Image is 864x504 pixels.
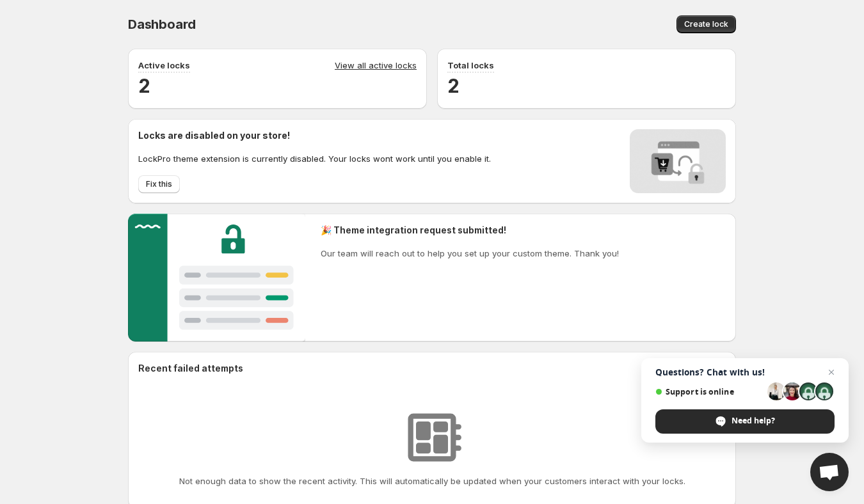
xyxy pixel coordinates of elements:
h2: 🎉 Theme integration request submitted! [321,224,619,237]
h2: 2 [138,73,417,98]
p: Total locks [447,59,494,72]
span: Need help? [732,415,775,427]
span: Questions? Chat with us! [655,367,835,377]
button: Create lock [676,15,736,33]
h2: 2 [447,73,726,98]
p: Active locks [138,59,190,72]
span: Close chat [824,365,839,380]
a: View all active locks [335,59,417,73]
button: Fix this [138,175,180,193]
img: Locks disabled [630,129,726,193]
p: LockPro theme extension is currently disabled. Your locks wont work until you enable it. [138,152,491,165]
h2: Recent failed attempts [138,362,243,375]
div: Open chat [810,453,849,491]
span: Create lock [684,19,728,29]
div: Need help? [655,409,835,434]
p: Our team will reach out to help you set up your custom theme. Thank you! [321,247,619,260]
span: Dashboard [128,17,196,32]
span: Fix this [146,179,172,189]
img: No resources found [400,406,464,469]
span: Support is online [655,387,763,397]
p: Not enough data to show the recent activity. This will automatically be updated when your custome... [179,475,685,487]
h2: Locks are disabled on your store! [138,129,491,142]
img: Customer support [128,214,305,342]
